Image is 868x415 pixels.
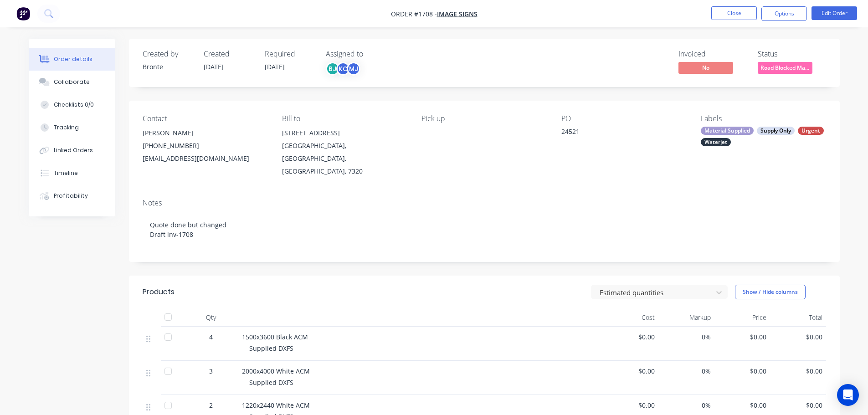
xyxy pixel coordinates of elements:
[143,62,193,72] div: Bronte
[718,366,767,376] span: $0.00
[718,332,767,342] span: $0.00
[265,50,315,58] div: Required
[242,333,308,341] span: 1500x3600 Black ACM
[242,367,310,375] span: 2000x4000 White ACM
[29,71,115,93] button: Collaborate
[718,400,767,410] span: $0.00
[812,6,857,20] button: Edit Order
[770,308,826,327] div: Total
[143,114,267,123] div: Contact
[678,50,747,58] div: Invoiced
[758,62,812,73] span: Road Blocked Ma...
[143,287,175,297] div: Products
[204,62,224,71] span: [DATE]
[606,332,655,342] span: $0.00
[758,62,812,76] button: Road Blocked Ma...
[336,62,350,76] div: KC
[209,332,213,342] span: 4
[249,344,293,353] span: Supplied DXFS
[143,127,267,139] div: [PERSON_NAME]
[662,332,711,342] span: 0%
[606,400,655,410] span: $0.00
[347,62,360,76] div: MJ
[701,127,754,135] div: Material Supplied
[143,50,193,58] div: Created by
[391,10,437,18] span: Order #1708 -
[326,62,360,76] button: BJKCMJ
[798,127,824,135] div: Urgent
[761,6,807,21] button: Options
[837,384,859,406] div: Open Intercom Messenger
[701,138,731,146] div: Waterjet
[282,139,407,178] div: [GEOGRAPHIC_DATA], [GEOGRAPHIC_DATA], [GEOGRAPHIC_DATA], 7320
[282,114,407,123] div: Bill to
[774,332,822,342] span: $0.00
[29,116,115,139] button: Tracking
[54,146,93,154] div: Linked Orders
[735,285,806,299] button: Show / Hide columns
[209,366,213,376] span: 3
[204,50,254,58] div: Created
[606,366,655,376] span: $0.00
[757,127,795,135] div: Supply Only
[54,169,78,177] div: Timeline
[54,123,79,132] div: Tracking
[711,6,757,20] button: Close
[143,127,267,165] div: [PERSON_NAME][PHONE_NUMBER][EMAIL_ADDRESS][DOMAIN_NAME]
[561,127,675,139] div: 24521
[282,127,407,139] div: [STREET_ADDRESS]
[714,308,770,327] div: Price
[54,55,92,63] div: Order details
[143,139,267,152] div: [PHONE_NUMBER]
[143,199,826,207] div: Notes
[326,50,417,58] div: Assigned to
[29,48,115,71] button: Order details
[184,308,238,327] div: Qty
[774,400,822,410] span: $0.00
[16,7,30,20] img: Factory
[54,192,88,200] div: Profitability
[421,114,546,123] div: Pick up
[662,400,711,410] span: 0%
[561,114,686,123] div: PO
[29,184,115,207] button: Profitability
[29,162,115,184] button: Timeline
[143,211,826,248] div: Quote done but changed Draft inv-1708
[658,308,714,327] div: Markup
[242,401,310,410] span: 1220x2440 White ACM
[701,114,826,123] div: Labels
[29,93,115,116] button: Checklists 0/0
[758,50,826,58] div: Status
[662,366,711,376] span: 0%
[249,378,293,387] span: Supplied DXFS
[29,139,115,162] button: Linked Orders
[774,366,822,376] span: $0.00
[326,62,339,76] div: BJ
[54,101,94,109] div: Checklists 0/0
[678,62,733,73] span: No
[209,400,213,410] span: 2
[603,308,659,327] div: Cost
[54,78,90,86] div: Collaborate
[143,152,267,165] div: [EMAIL_ADDRESS][DOMAIN_NAME]
[265,62,285,71] span: [DATE]
[282,127,407,178] div: [STREET_ADDRESS][GEOGRAPHIC_DATA], [GEOGRAPHIC_DATA], [GEOGRAPHIC_DATA], 7320
[437,10,478,18] a: Image Signs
